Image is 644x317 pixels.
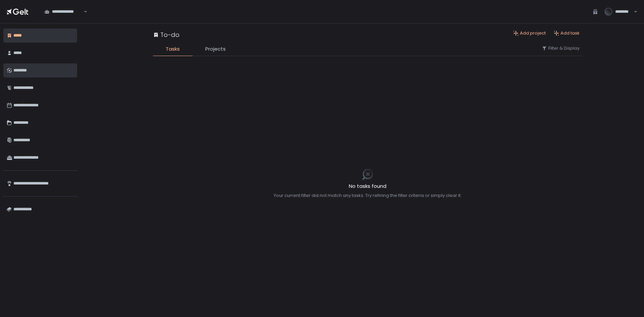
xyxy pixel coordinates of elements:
[513,30,546,36] button: Add project
[166,45,180,53] span: Tasks
[153,30,179,39] div: To-do
[274,193,462,199] div: Your current filter did not match any tasks. Try refining the filter criteria or simply clear it.
[205,45,226,53] span: Projects
[542,45,580,51] button: Filter & Display
[554,30,580,36] button: Add task
[40,5,87,19] div: Search for option
[274,182,462,190] h2: No tasks found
